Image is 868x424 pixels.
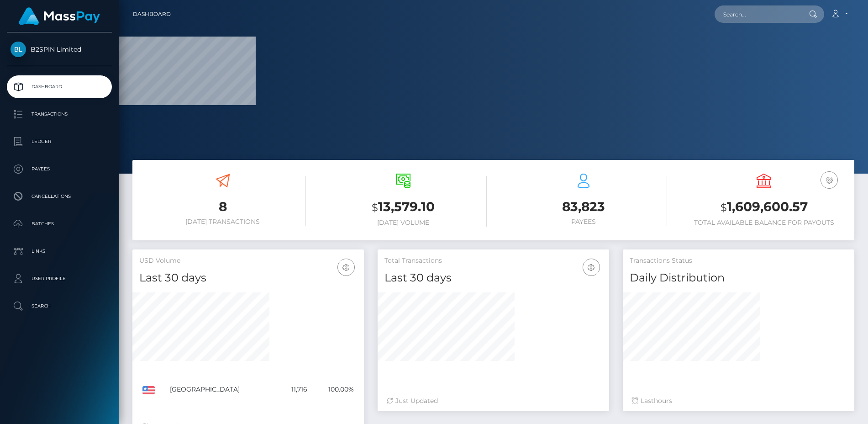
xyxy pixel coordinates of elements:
h6: [DATE] Transactions [139,218,306,226]
h4: Last 30 days [139,270,357,286]
h4: Last 30 days [384,270,602,286]
a: Payees [7,158,112,180]
a: Dashboard [7,75,112,98]
small: $ [721,201,727,214]
input: Search... [715,5,800,23]
p: Transactions [11,107,108,121]
td: [GEOGRAPHIC_DATA] [167,379,278,400]
small: $ [372,201,378,214]
p: Ledger [11,135,108,148]
span: B2SPIN Limited [7,45,112,53]
a: Ledger [7,130,112,153]
p: Payees [11,162,108,176]
h5: USD Volume [139,256,357,265]
h6: Payees [500,218,667,226]
p: Dashboard [11,80,108,94]
h3: 1,609,600.57 [681,198,847,217]
p: Cancellations [11,190,108,203]
h3: 13,579.10 [320,198,486,217]
h3: 8 [139,198,306,216]
a: Search [7,295,112,318]
h4: Daily Distribution [630,270,847,286]
a: Dashboard [133,5,171,24]
a: Batches [7,212,112,235]
img: B2SPIN Limited [11,42,26,57]
td: 100.00% [310,379,357,400]
a: User Profile [7,267,112,290]
p: Batches [11,217,108,231]
h5: Total Transactions [384,256,602,265]
p: Links [11,244,108,258]
a: Cancellations [7,185,112,208]
p: User Profile [11,272,108,286]
a: Links [7,240,112,263]
img: US.png [142,386,155,394]
h3: 83,823 [500,198,667,216]
h6: Total Available Balance for Payouts [681,219,847,227]
img: MassPay Logo [19,7,100,25]
h5: Transactions Status [630,256,847,265]
div: Last hours [632,396,845,406]
div: Just Updated [387,396,600,406]
td: 11,716 [278,379,310,400]
p: Search [11,299,108,313]
h6: [DATE] Volume [320,219,486,227]
a: Transactions [7,103,112,126]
